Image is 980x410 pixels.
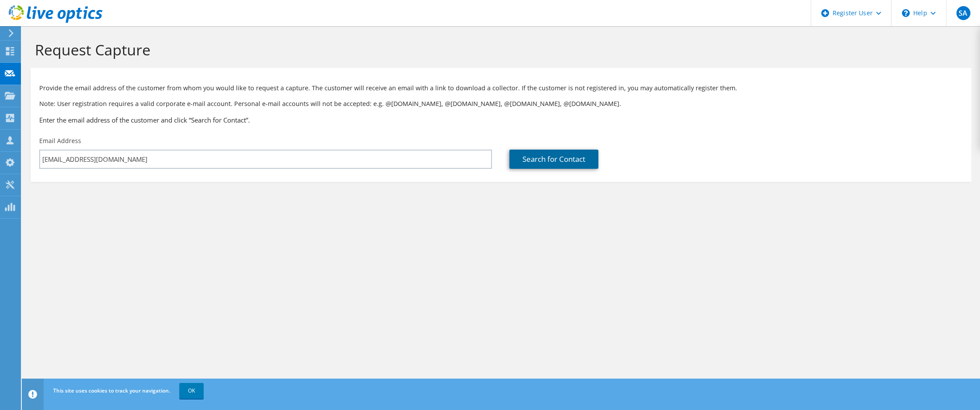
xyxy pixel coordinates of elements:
[39,137,81,145] label: Email Address
[39,83,963,93] p: Provide the email address of the customer from whom you would like to request a capture. The cust...
[902,9,910,17] svg: \n
[179,383,204,399] a: OK
[39,115,963,125] h3: Enter the email address of the customer and click “Search for Contact”.
[35,41,963,59] h1: Request Capture
[39,99,963,109] p: Note: User registration requires a valid corporate e-mail account. Personal e-mail accounts will ...
[509,150,598,169] a: Search for Contact
[53,387,170,394] span: This site uses cookies to track your navigation.
[956,6,970,20] span: SA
